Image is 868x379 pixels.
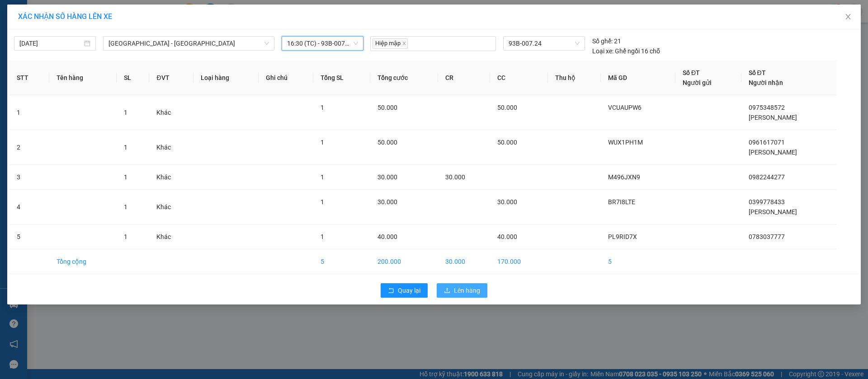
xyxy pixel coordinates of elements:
button: rollbackQuay lại [381,283,428,298]
button: uploadLên hàng [437,283,487,298]
span: PL9RID7X [608,233,637,240]
span: 30.000 [377,173,397,181]
th: Ghi chú [259,61,313,95]
span: 1 [124,233,127,240]
span: rollback [388,287,394,295]
span: 0975348572 [749,104,785,111]
td: Khác [149,95,193,130]
span: 0783037777 [749,233,785,240]
span: M496JXN9 [608,173,640,181]
span: 40.000 [377,233,397,240]
th: Tổng cước [370,61,438,95]
span: [PERSON_NAME] [749,114,797,121]
td: Khác [149,130,193,165]
span: Số ĐT [749,69,766,76]
td: 5 [313,249,370,274]
td: 5 [601,249,675,274]
td: 2 [9,130,49,165]
span: VCUAUPW6 [608,104,642,111]
div: Ghế ngồi 16 chỗ [592,46,660,56]
span: [PERSON_NAME] [749,208,797,215]
td: 1 [9,95,49,130]
span: Số ghế: [592,36,613,46]
span: 50.000 [377,104,397,111]
span: 16:30 (TC) - 93B-007.24 [287,37,358,50]
span: WUX1PH1M [608,139,643,146]
span: close [844,13,852,20]
span: 0399778433 [749,198,785,206]
span: 40.000 [497,233,517,240]
th: Mã GD [601,61,675,95]
td: Tổng cộng [49,249,117,274]
td: Khác [149,165,193,190]
span: Sài Gòn - Lộc Ninh [108,37,269,50]
th: CR [438,61,490,95]
td: Khác [149,190,193,225]
span: [PERSON_NAME] [749,149,797,156]
span: 0982244277 [749,173,785,181]
span: Quay lại [398,285,420,295]
span: 50.000 [497,139,517,146]
span: Người gửi [683,79,712,86]
span: 1 [124,173,127,181]
span: 1 [321,198,324,206]
span: 1 [321,233,324,240]
span: 50.000 [497,104,517,111]
span: Người nhận [749,79,783,86]
span: 50.000 [377,139,397,146]
span: 30.000 [497,198,517,206]
span: close [402,41,406,46]
span: XÁC NHẬN SỐ HÀNG LÊN XE [18,12,112,21]
span: 1 [321,139,324,146]
span: down [264,41,269,46]
th: Tổng SL [313,61,370,95]
span: Số ĐT [683,69,700,76]
td: 4 [9,190,49,225]
th: CC [490,61,547,95]
td: 200.000 [370,249,438,274]
td: Khác [149,225,193,249]
span: 1 [321,104,324,111]
span: Loại xe: [592,46,613,56]
th: Thu hộ [548,61,601,95]
span: 1 [124,109,127,116]
span: Lên hàng [454,285,480,295]
th: STT [9,61,49,95]
th: Loại hàng [193,61,259,95]
span: 93B-007.24 [509,37,579,50]
input: 14/09/2025 [19,38,82,48]
span: 30.000 [377,198,397,206]
span: Hiệp mập [373,38,408,49]
td: 3 [9,165,49,190]
td: 5 [9,225,49,249]
span: upload [444,287,450,295]
td: 170.000 [490,249,547,274]
th: SL [117,61,150,95]
button: Close [835,5,861,30]
span: 1 [321,173,324,181]
span: 30.000 [445,173,465,181]
th: ĐVT [149,61,193,95]
span: 1 [124,203,127,211]
span: BR7I8LTE [608,198,635,206]
div: 21 [592,36,621,46]
span: 1 [124,144,127,151]
th: Tên hàng [49,61,117,95]
span: 0961617071 [749,139,785,146]
td: 30.000 [438,249,490,274]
